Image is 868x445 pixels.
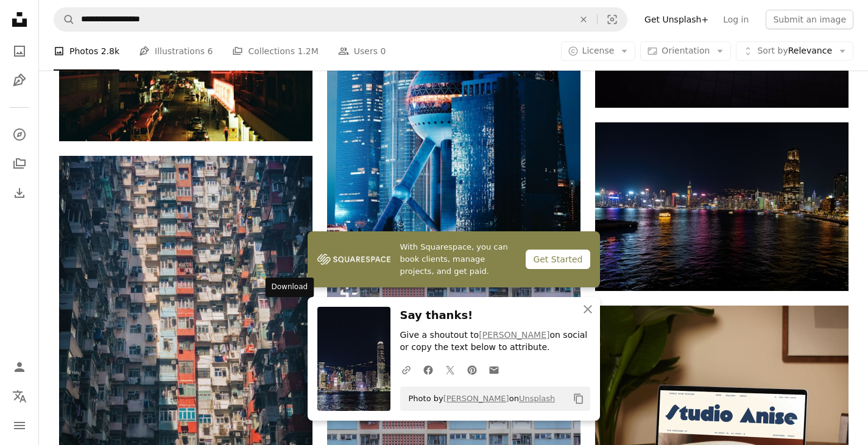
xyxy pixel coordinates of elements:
span: Photo by on [403,389,556,408]
span: License [582,46,615,55]
a: Share over email [483,357,505,382]
a: Unsplash [519,394,555,403]
span: 1.2M [297,44,318,58]
div: Get Started [526,250,590,269]
a: Log in / Sign up [7,355,32,379]
button: Copy to clipboard [568,388,589,409]
a: With Squarespace, you can book clients, manage projects, and get paid.Get Started [308,231,600,287]
div: Download [266,278,314,297]
button: Clear [570,8,597,31]
a: Collections 1.2M [232,32,318,71]
button: Search Unsplash [54,8,75,31]
a: Photos [7,39,32,63]
a: [PERSON_NAME] [443,394,509,403]
span: With Squarespace, you can book clients, manage projects, and get paid. [400,241,517,278]
span: 0 [380,44,386,58]
a: white and red high-rise building [59,319,312,330]
p: Give a shoutout to on social or copy the text below to attribute. [400,329,590,354]
button: Menu [7,413,32,438]
a: Share on Facebook [417,357,439,382]
a: Illustrations [7,68,32,93]
button: Language [7,384,32,408]
button: Submit an image [766,10,853,29]
h3: Say thanks! [400,307,590,324]
a: a large body of water with a city in the background [595,201,849,212]
a: Share on Pinterest [461,357,483,382]
a: Home — Unsplash [7,7,32,34]
img: file-1747939142011-51e5cc87e3c9 [317,250,390,268]
a: Explore [7,122,32,147]
a: Log in [716,10,756,29]
button: License [561,41,636,61]
button: Visual search [598,8,627,31]
a: Collections [7,152,32,176]
a: [PERSON_NAME] [479,330,549,340]
span: Orientation [662,46,710,55]
span: Relevance [757,45,832,57]
button: Sort byRelevance [736,41,853,61]
button: Orientation [640,41,731,61]
form: Find visuals sitewide [54,7,627,32]
img: a large body of water with a city in the background [595,122,849,291]
a: Users 0 [338,32,386,71]
a: A city skyline with skyscrapers lit up at night [327,60,580,71]
span: Sort by [757,46,788,55]
a: Download History [7,181,32,205]
a: Get Unsplash+ [637,10,716,29]
a: Illustrations 6 [139,32,213,71]
a: Share on Twitter [439,357,461,382]
span: 6 [208,44,213,58]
